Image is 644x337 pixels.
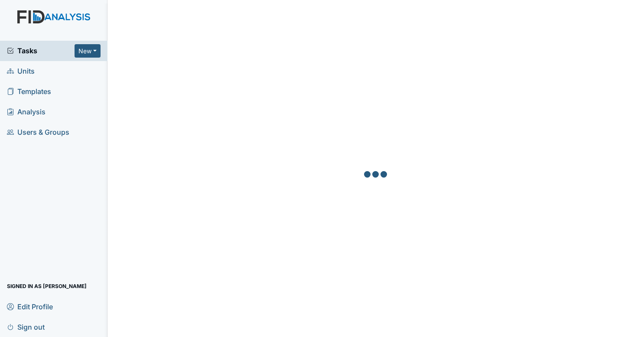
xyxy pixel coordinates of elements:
span: Users & Groups [7,126,69,139]
span: Sign out [7,320,45,334]
span: Signed in as [PERSON_NAME] [7,279,87,293]
span: Units [7,65,35,78]
span: Templates [7,85,51,98]
button: New [75,44,101,58]
a: Tasks [7,45,75,56]
span: Analysis [7,105,46,119]
span: Edit Profile [7,300,53,313]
